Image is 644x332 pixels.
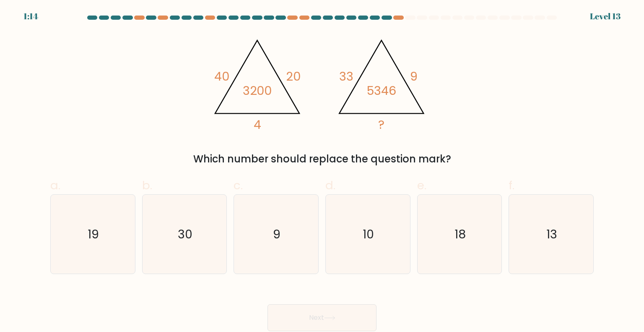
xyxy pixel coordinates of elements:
text: 30 [178,225,192,242]
span: f. [509,177,514,193]
div: Level 13 [590,10,621,23]
tspan: 5346 [367,82,396,99]
tspan: ? [379,116,385,133]
span: c. [234,177,243,193]
span: d. [325,177,335,193]
tspan: 9 [410,68,418,85]
button: Next [267,304,377,331]
text: 13 [546,225,557,242]
div: Which number should replace the question mark? [55,152,589,167]
text: 9 [273,225,281,242]
tspan: 20 [286,68,301,85]
text: 18 [454,225,466,242]
span: e. [417,177,426,193]
tspan: 4 [254,116,261,133]
div: 1:14 [23,10,38,23]
text: 19 [88,225,99,242]
tspan: 3200 [243,82,272,99]
span: b. [142,177,152,193]
tspan: 33 [340,68,354,85]
span: a. [50,177,60,193]
text: 10 [363,225,374,242]
tspan: 40 [214,68,229,85]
